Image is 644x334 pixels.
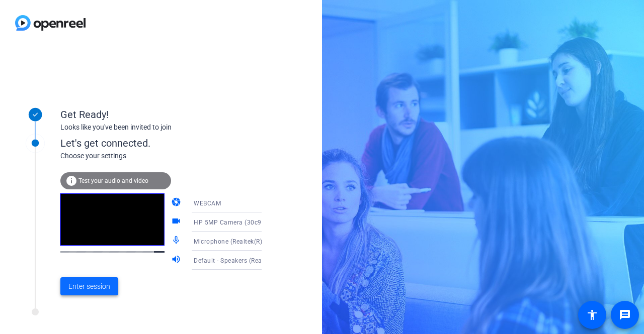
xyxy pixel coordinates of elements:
span: HP 5MP Camera (30c9:00c1) [194,218,280,226]
mat-icon: mic_none [171,235,183,247]
mat-icon: message [619,309,631,321]
mat-icon: volume_up [171,254,183,266]
div: Let's get connected. [60,136,282,151]
button: Enter session [60,277,118,295]
span: Default - Speakers (Realtek(R) Audio) [194,256,302,264]
div: Looks like you've been invited to join [60,122,262,133]
span: Enter session [68,281,110,292]
span: Microphone (Realtek(R) Audio) [194,237,284,245]
mat-icon: camera [171,197,183,209]
div: Get Ready! [60,107,262,122]
mat-icon: videocam [171,216,183,228]
div: Choose your settings [60,151,282,161]
mat-icon: info [65,175,77,187]
span: WEBCAM [194,200,221,207]
mat-icon: accessibility [586,309,598,321]
span: Test your audio and video [78,177,148,184]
